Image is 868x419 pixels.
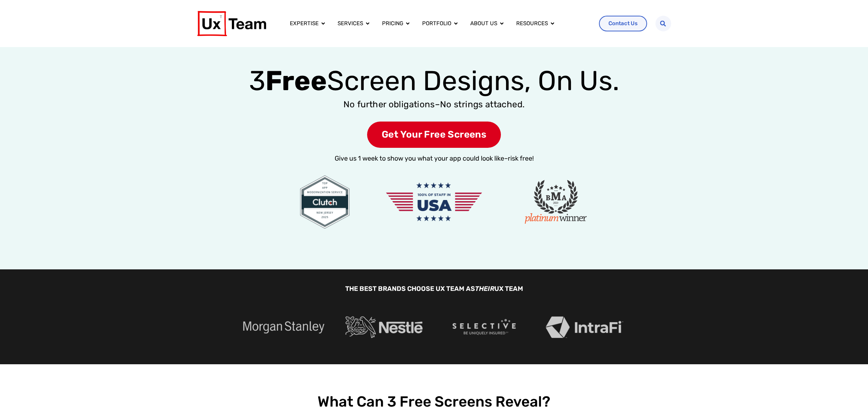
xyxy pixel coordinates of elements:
[516,19,548,28] a: Resources
[518,178,593,226] img: 2020 Summer Awards Platinum AwardBest Mobile App Design
[422,19,451,28] a: Portfolio
[197,11,266,36] img: UX Team Logo
[300,175,350,229] img: Clutch top user experience company for app modernization in New Jersey
[475,285,494,293] em: THEIR
[284,16,593,31] div: Menu Toggle
[470,19,497,28] a: About us
[599,16,647,31] a: Contact Us
[290,19,319,28] a: Expertise
[338,19,363,28] a: Services
[608,21,638,26] span: Contact Us
[318,393,550,410] h2: What Can 3 Free Screens Reveal?
[265,65,327,97] strong: Free
[367,122,501,148] span: Get Your Free Screens
[655,16,671,31] div: Search
[284,16,593,31] nav: Menu
[452,319,515,335] img: Selective Insurance Logo
[197,284,671,294] p: THE BEST BRANDS CHOOSE UX TEAM AS UX TEAM
[382,19,403,28] a: Pricing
